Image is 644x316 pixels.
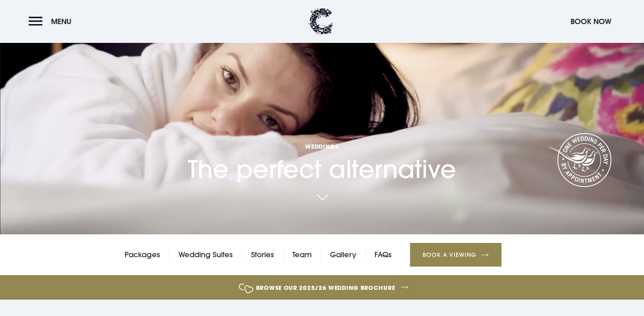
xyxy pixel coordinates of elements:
a: Team [292,249,312,261]
button: Menu [29,13,76,30]
a: Wedding Suites [178,249,233,261]
a: Book a Viewing [410,243,501,267]
a: Stories [251,249,274,261]
h1: The perfect alternative [188,103,456,184]
button: Book Now [566,13,615,30]
a: Packages [125,249,160,261]
img: Clandeboye Lodge [309,8,333,35]
a: FAQs [374,249,392,261]
a: Gallery [330,249,356,261]
span: Weddings [188,142,456,150]
span: Menu [51,17,71,26]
